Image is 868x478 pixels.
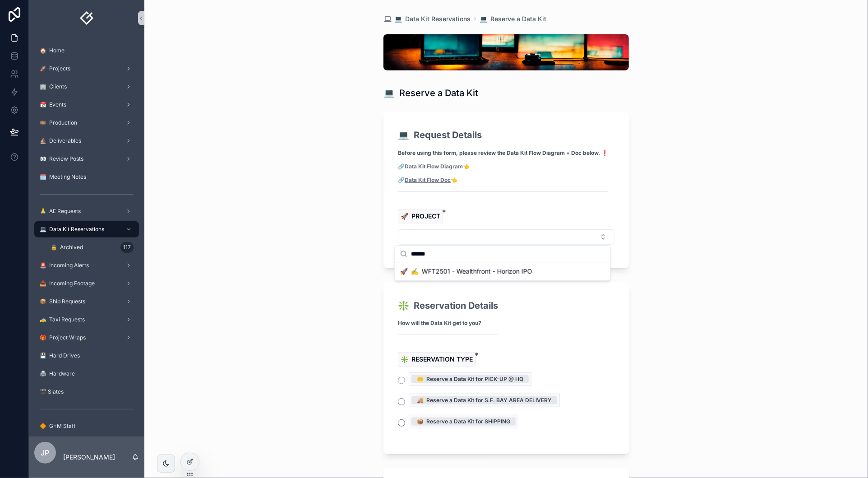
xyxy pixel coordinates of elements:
a: 🔶 G+M Staff [34,418,139,434]
span: 📅 Events [40,101,66,108]
a: 👀 Review Posts [34,151,139,167]
iframe: Spotlight [1,43,17,60]
div: scrollable content [29,36,144,436]
span: 🖨 Hardware [40,370,75,377]
a: 🔒 Archived117 [45,239,139,255]
span: ⛵️ Deliverables [40,137,81,144]
div: Suggestions [395,262,610,280]
span: 🚕 Taxi Requests [40,316,85,323]
span: ❇️ RESERVATION TYPE [401,355,473,363]
span: 🗓 Meeting Notes [40,173,86,181]
strong: How will the Data Kit get to you? [398,320,481,326]
span: 🚀 Projects [40,65,70,72]
span: 🚨 Incoming Alerts [40,262,89,269]
h2: 💻 Request Details [398,129,608,142]
span: 🔒 Archived [51,244,83,251]
span: 📦 Ship Requests [40,298,85,305]
a: 💻 Reserve a Data Kit [480,14,546,23]
a: ⛵️ Deliverables [34,133,139,149]
a: Data Kit Flow Doc [405,176,451,183]
span: 💻 Data Kit Reservations [394,14,471,23]
h2: ❇️ Reservation Details [398,300,498,312]
span: 💾 Hard Drives [40,352,80,359]
span: 🚀 PROJECT [401,212,440,220]
button: Select Button [398,229,614,245]
div: 📦 Reserve a Data Kit for SHIPPING [417,418,510,426]
span: 🏢 Clients [40,83,67,90]
p: 🔗 👈 [398,176,608,184]
span: 💻 Data Kit Reservations [40,226,104,233]
a: 🚨 Incoming Alerts [34,257,139,274]
a: 🎬 Slates [34,384,139,400]
a: 🚀 Projects [34,60,139,77]
a: 💻 Data Kit Reservations [34,221,139,237]
img: App logo [79,11,94,25]
a: Data Kit Flow Diagram [405,163,463,170]
h1: 💻 Reserve a Data Kit [383,87,478,99]
a: 🎁 Project Wraps [34,329,139,346]
span: 🙏 AE Requests [40,208,81,215]
span: 📥 Incoming Footage [40,280,95,287]
div: 🚚 Reserve a Data Kit for S.F. BAY AREA DELIVERY [417,396,552,404]
a: 📦 Ship Requests [34,293,139,310]
a: 🏢 Clients [34,79,139,95]
span: JP [41,447,50,458]
a: 📥 Incoming Footage [34,275,139,292]
p: 🔗 👈 [398,162,608,171]
span: 👀 Review Posts [40,155,83,162]
a: 🗓 Meeting Notes [34,169,139,185]
span: 🎬 Slates [40,388,64,395]
strong: Before using this form, please review the Data Kit Flow Diagram + Doc below. ❗ [398,149,608,156]
a: 🙏 AE Requests [34,203,139,219]
div: 🤲 Reserve a Data Kit for PICK-UP @ HQ [417,375,523,383]
span: 🎁 Project Wraps [40,334,86,341]
span: 🎞️ Production [40,119,77,126]
span: 🏠️ Home [40,47,65,54]
p: [PERSON_NAME] [63,453,115,462]
a: 🎞️ Production [34,115,139,131]
a: 🖨 Hardware [34,366,139,382]
span: 🔶 G+M Staff [40,422,75,430]
span: 🚀 ✍️ WFT2501 - Wealthfront - Horizon IPO [400,267,532,276]
a: 🚕 Taxi Requests [34,311,139,328]
div: 117 [120,242,134,253]
a: 📅 Events [34,97,139,113]
a: 🏠️ Home [34,42,139,59]
a: 💾 Hard Drives [34,348,139,364]
a: 💻 Data Kit Reservations [383,14,471,23]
